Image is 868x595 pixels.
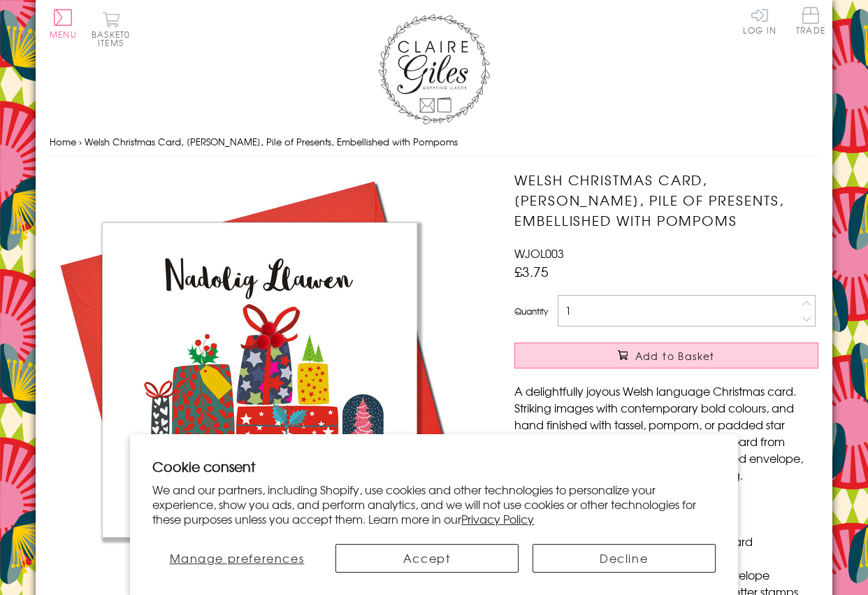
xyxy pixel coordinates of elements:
[152,544,321,573] button: Manage preferences
[514,170,818,230] h1: Welsh Christmas Card, [PERSON_NAME], Pile of Presents, Embellished with Pompoms
[378,14,490,124] img: Claire Giles Greetings Cards
[514,245,564,261] span: WJOL003
[98,28,130,49] span: 0 items
[635,349,715,363] span: Add to Basket
[796,7,825,37] a: Trade
[514,382,818,483] p: A delightfully joyous Welsh language Christmas card. Striking images with contemporary bold colou...
[796,7,825,34] span: Trade
[461,510,534,527] a: Privacy Policy
[50,9,77,38] button: Menu
[50,28,77,41] span: Menu
[92,11,130,47] button: Basket0 items
[50,128,818,157] nav: breadcrumbs
[514,305,548,317] label: Quantity
[79,135,82,148] span: ›
[335,544,519,573] button: Accept
[152,457,715,476] h2: Cookie consent
[743,7,776,34] a: Log In
[85,135,458,148] span: Welsh Christmas Card, [PERSON_NAME], Pile of Presents, Embellished with Pompoms
[170,550,305,566] span: Manage preferences
[514,261,549,281] span: £3.75
[152,482,715,526] p: We and our partners, including Shopify, use cookies and other technologies to personalize your ex...
[50,170,469,589] img: Welsh Christmas Card, Nadolig Llawen, Pile of Presents, Embellished with Pompoms
[514,343,818,368] button: Add to Basket
[50,135,76,148] a: Home
[533,544,716,573] button: Decline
